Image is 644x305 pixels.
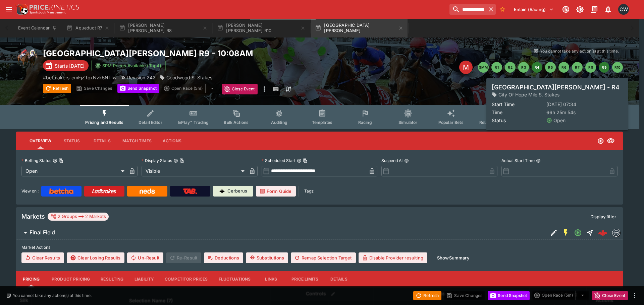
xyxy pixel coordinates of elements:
button: Deductions [204,252,243,263]
p: Overtype [536,86,554,93]
p: Display Status [142,158,172,163]
button: Open [572,227,584,239]
p: Cerberus [227,188,247,195]
button: Aqueduct R7 [62,19,114,37]
p: Auto-Save [599,86,620,93]
div: split button [532,291,589,300]
img: Betcha [49,188,73,194]
button: Notifications [602,3,614,15]
img: Neds [140,188,155,194]
span: Popular Bets [438,120,464,125]
button: ShowSummary [433,252,473,263]
img: TabNZ [183,188,197,194]
button: Actions [157,133,187,149]
div: 0341fef8-ac12-4c4d-8e5c-a77e95922b7c [598,228,607,237]
button: [GEOGRAPHIC_DATA][PERSON_NAME] [311,19,408,37]
button: Copy To Clipboard [179,158,184,163]
button: Documentation [588,3,600,15]
button: Send Snapshot [117,84,159,93]
img: betmakers [612,229,620,236]
button: No Bookmarks [497,4,508,15]
button: Status [57,133,87,149]
h6: Final Field [30,229,55,236]
button: [PERSON_NAME] [PERSON_NAME] R10 [213,19,310,37]
span: Pricing and Results [85,120,123,125]
button: more [631,292,639,300]
button: SMM [478,62,489,73]
p: Copy To Clipboard [43,74,116,81]
button: Toggle light/dark mode [574,3,586,15]
button: R10 [612,62,623,73]
button: Refresh [43,84,71,93]
p: You cannot take any action(s) at this time. [540,48,619,54]
img: Cerberus [219,188,225,194]
img: horse_racing.png [16,48,38,70]
a: Form Guide [256,186,296,197]
svg: Open [597,138,604,144]
p: Revision 242 [127,74,156,81]
button: Competitor Prices [159,271,213,287]
button: Substitutions [246,252,288,263]
button: Connected to PK [560,3,572,15]
a: 0341fef8-ac12-4c4d-8e5c-a77e95922b7c [596,226,609,239]
button: more [260,84,268,94]
button: Clear Results [21,252,64,263]
button: Details [87,133,117,149]
button: R5 [545,62,556,73]
span: Templates [312,120,332,125]
label: Market Actions [21,242,618,252]
button: Resulting [95,271,129,287]
button: Select Tenant [510,4,558,15]
div: 2 Groups 2 Markets [50,213,106,221]
label: View on : [21,186,39,197]
button: Fluctuations [213,271,256,287]
span: Simulator [398,120,417,125]
span: Racing [358,120,372,125]
img: Sportsbook Management [30,11,66,14]
button: Match Times [117,133,157,149]
div: Event type filters [80,105,559,129]
button: R8 [585,62,596,73]
button: R4 [532,62,542,73]
button: Close Event [222,84,258,94]
button: Product Pricing [46,271,95,287]
div: Start From [525,84,623,94]
h5: Markets [21,213,45,220]
button: Price Limits [286,271,324,287]
input: search [449,4,486,15]
span: Re-Result [166,252,201,263]
div: Open [21,166,127,176]
div: Edit Meeting [459,61,473,74]
button: Refresh [413,291,441,300]
p: You cannot take any action(s) at this time. [13,293,92,299]
button: Remap Selection Target [291,252,356,263]
img: PriceKinetics [30,5,79,10]
button: R2 [505,62,516,73]
button: R1 [491,62,502,73]
svg: Open [574,229,582,237]
button: SGM Enabled [560,227,572,239]
button: R3 [518,62,529,73]
button: Event Calendar [14,19,61,37]
button: Clint Wallis [616,2,631,17]
div: betmakers [612,229,620,237]
span: Auditing [271,120,287,125]
button: Disable Provider resulting [359,252,427,263]
label: Tags: [304,186,314,197]
button: Copy To Clipboard [303,158,308,163]
button: Liability [129,271,159,287]
button: Details [324,271,354,287]
svg: Visible [607,137,615,145]
p: Suspend At [381,158,403,163]
button: R6 [558,62,569,73]
button: Un-Result [127,252,163,263]
button: R7 [572,62,583,73]
button: Copy To Clipboard [59,158,63,163]
button: Straight [584,227,596,239]
div: split button [162,84,219,93]
button: open drawer [3,3,15,15]
img: logo-cerberus--red.svg [598,228,607,237]
p: Override [568,86,585,93]
button: [PERSON_NAME] [PERSON_NAME] R8 [115,19,212,37]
